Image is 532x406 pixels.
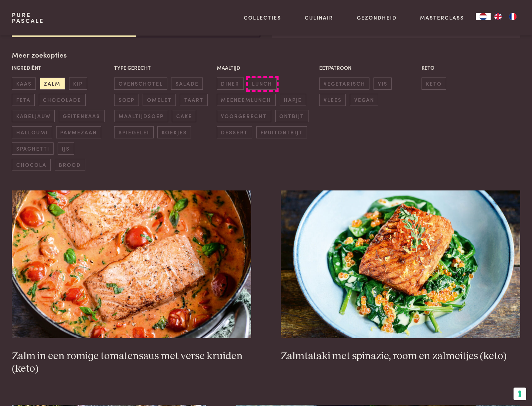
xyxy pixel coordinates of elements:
span: ijs [58,142,74,155]
span: vis [374,78,392,90]
p: Eetpatroon [319,64,418,72]
img: Zalm in een romige tomatensaus met verse kruiden (keto) [12,190,251,338]
img: Zalmtataki met spinazie, room en zalmeitjes (keto) [281,190,520,338]
p: Type gerecht [114,64,213,72]
span: dessert [217,126,252,138]
a: Masterclass [420,14,464,21]
span: meeneemlunch [217,94,276,106]
span: parmezaan [56,126,101,138]
ul: Language list [491,13,520,20]
span: spiegelei [114,126,153,138]
p: Maaltijd [217,64,316,72]
span: fruitontbijt [256,126,307,138]
span: kaas [12,78,36,90]
span: soep [114,94,139,106]
div: Language [476,13,491,20]
button: Uw voorkeuren voor toestemming voor trackingtechnologieën [514,388,526,400]
a: Gezondheid [357,14,397,21]
span: keto [422,78,446,90]
span: chocolade [39,94,86,106]
a: Zalm in een romige tomatensaus met verse kruiden (keto) Zalm in een romige tomatensaus met verse ... [12,190,251,375]
span: vlees [319,94,346,106]
span: ontbijt [275,110,308,122]
a: Collecties [244,14,281,21]
span: omelet [143,94,176,106]
span: chocola [12,159,51,171]
a: NL [476,13,491,20]
h3: Zalm in een romige tomatensaus met verse kruiden (keto) [12,350,251,375]
a: Zalmtataki met spinazie, room en zalmeitjes (keto) Zalmtataki met spinazie, room en zalmeitjes (k... [281,190,520,362]
a: Culinair [305,14,333,21]
span: salade [171,78,203,90]
span: kip [69,78,87,90]
span: diner [217,78,244,90]
span: cake [172,110,196,122]
span: lunch [248,78,277,90]
span: vegan [350,94,378,106]
span: feta [12,94,35,106]
span: spaghetti [12,142,54,155]
span: zalm [40,78,65,90]
span: vegetarisch [319,78,369,90]
span: koekjes [157,126,191,138]
span: taart [180,94,208,106]
span: maaltijdsoep [114,110,168,122]
span: hapje [280,94,306,106]
span: geitenkaas [59,110,105,122]
span: brood [55,159,85,171]
aside: Language selected: Nederlands [476,13,520,20]
h3: Zalmtataki met spinazie, room en zalmeitjes (keto) [281,350,520,363]
a: EN [491,13,505,20]
a: FR [505,13,520,20]
span: halloumi [12,126,52,138]
span: kabeljauw [12,110,55,122]
span: ovenschotel [114,78,167,90]
a: PurePascale [12,12,44,24]
span: voorgerecht [217,110,271,122]
p: Keto [422,64,520,72]
p: Ingrediënt [12,64,110,72]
